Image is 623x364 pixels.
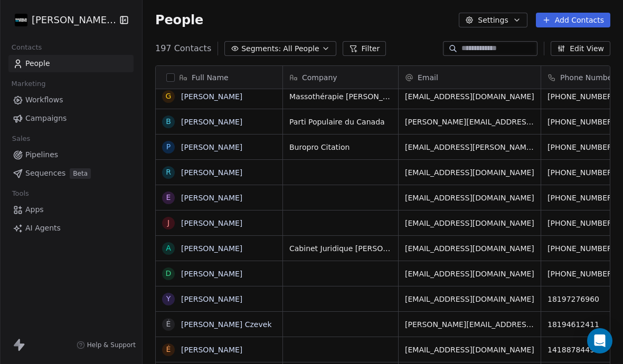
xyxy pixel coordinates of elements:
[155,42,211,55] span: 197 Contacts
[8,165,134,182] a: SequencesBeta
[399,66,541,89] div: Email
[32,13,117,27] span: [PERSON_NAME] Photo
[8,91,134,109] a: Workflows
[181,194,242,202] a: [PERSON_NAME]
[181,244,242,253] a: [PERSON_NAME]
[181,270,242,278] a: [PERSON_NAME]
[87,341,136,349] span: Help & Support
[459,13,527,27] button: Settings
[25,149,58,160] span: Pipelines
[166,319,171,330] div: É
[15,14,27,26] img: Daudelin%20Photo%20Logo%20White%202025%20Square.png
[8,110,134,127] a: Campaigns
[181,346,242,354] a: [PERSON_NAME]
[8,201,134,218] a: Apps
[166,268,172,279] div: D
[25,58,50,69] span: People
[7,186,33,202] span: Tools
[405,294,534,304] span: [EMAIL_ADDRESS][DOMAIN_NAME]
[405,193,534,203] span: [EMAIL_ADDRESS][DOMAIN_NAME]
[289,243,392,254] span: Cabinet Juridique [PERSON_NAME]
[25,223,61,234] span: AI Agents
[70,168,91,179] span: Beta
[7,131,35,147] span: Sales
[283,66,398,89] div: Company
[181,118,242,126] a: [PERSON_NAME]
[166,167,171,178] div: R
[289,91,392,102] span: Massothérapie [PERSON_NAME]
[181,295,242,303] a: [PERSON_NAME]
[7,40,46,55] span: Contacts
[166,293,171,304] div: Y
[25,113,67,124] span: Campaigns
[405,91,534,102] span: [EMAIL_ADDRESS][DOMAIN_NAME]
[166,141,171,152] div: P
[551,41,610,56] button: Edit View
[167,217,169,228] div: J
[166,243,171,254] div: A
[25,94,63,106] span: Workflows
[77,341,136,349] a: Help & Support
[405,167,534,178] span: [EMAIL_ADDRESS][DOMAIN_NAME]
[560,72,615,83] span: Phone Number
[181,92,242,101] a: [PERSON_NAME]
[283,43,319,54] span: All People
[405,319,534,330] span: [PERSON_NAME][EMAIL_ADDRESS][DOMAIN_NAME]
[156,66,282,89] div: Full Name
[181,168,242,177] a: [PERSON_NAME]
[181,320,272,329] a: [PERSON_NAME] Czevek
[405,142,534,152] span: [EMAIL_ADDRESS][PERSON_NAME][DOMAIN_NAME]
[166,192,171,203] div: E
[241,43,281,54] span: Segments:
[166,91,172,102] div: G
[192,72,229,83] span: Full Name
[155,12,203,28] span: People
[181,219,242,227] a: [PERSON_NAME]
[418,72,438,83] span: Email
[587,328,612,353] div: Open Intercom Messenger
[181,143,242,151] a: [PERSON_NAME]
[8,219,134,237] a: AI Agents
[7,76,50,92] span: Marketing
[302,72,337,83] span: Company
[536,13,610,27] button: Add Contacts
[405,243,534,254] span: [EMAIL_ADDRESS][DOMAIN_NAME]
[405,117,534,127] span: [PERSON_NAME][EMAIL_ADDRESS][PERSON_NAME][DOMAIN_NAME]
[166,344,171,355] div: É
[405,218,534,228] span: [EMAIL_ADDRESS][DOMAIN_NAME]
[289,142,392,152] span: Buropro Citation
[25,168,65,179] span: Sequences
[25,204,44,215] span: Apps
[289,117,392,127] span: Parti Populaire du Canada
[8,146,134,164] a: Pipelines
[8,55,134,72] a: People
[405,269,534,279] span: [EMAIL_ADDRESS][DOMAIN_NAME]
[13,11,112,29] button: [PERSON_NAME] Photo
[343,41,386,56] button: Filter
[405,344,534,355] span: [EMAIL_ADDRESS][DOMAIN_NAME]
[166,116,171,127] div: B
